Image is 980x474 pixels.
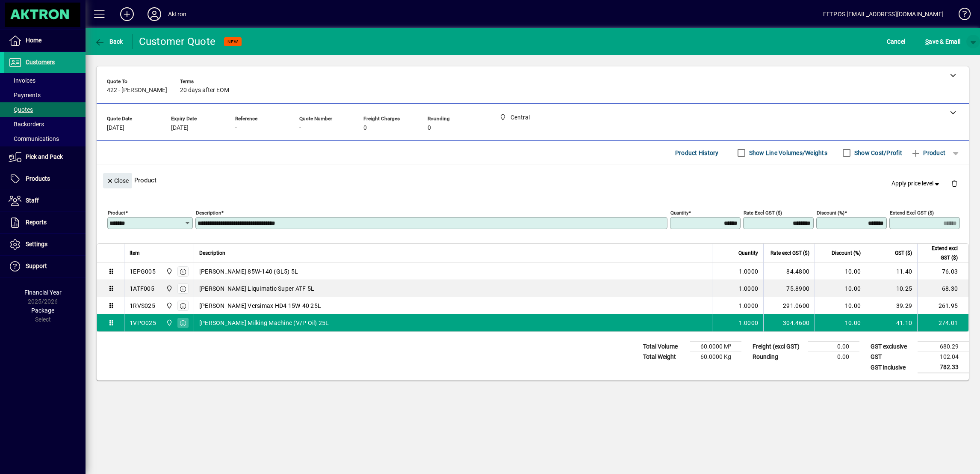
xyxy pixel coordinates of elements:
td: GST inclusive [866,362,918,373]
a: Home [4,30,86,51]
span: [DATE] [107,125,124,131]
span: 0 [363,125,367,131]
td: GST exclusive [866,342,918,352]
span: Cancel [887,35,906,48]
span: GST ($) [895,248,912,258]
mat-label: Extend excl GST ($) [890,210,934,216]
app-page-header-button: Close [101,176,134,184]
span: S [925,38,929,45]
span: Central [164,318,174,328]
a: Reports [4,212,86,233]
td: 0.00 [808,342,859,352]
span: Central [164,301,174,310]
td: Freight (excl GST) [748,342,808,352]
td: 0.00 [808,352,859,362]
span: 422 - [PERSON_NAME] [107,87,167,94]
span: Products [26,175,50,182]
td: 60.0000 Kg [690,352,741,362]
label: Show Line Volumes/Weights [747,149,827,157]
span: Home [26,37,41,44]
td: 11.40 [866,263,917,280]
div: 304.4600 [769,319,809,327]
button: Close [103,173,132,188]
span: NEW [227,39,238,45]
a: Knowledge Base [952,2,969,30]
mat-label: Rate excl GST ($) [744,210,782,216]
span: Central [164,284,174,293]
span: [PERSON_NAME] Liquimatic Super ATF 5L [199,284,314,293]
a: Settings [4,234,86,255]
a: Products [4,168,86,190]
div: 84.4800 [769,267,809,276]
span: 20 days after EOM [180,87,229,94]
td: 10.00 [815,297,866,314]
span: Rate excl GST ($) [770,248,809,258]
span: - [235,125,237,131]
button: Profile [141,6,168,22]
td: 10.00 [815,280,866,297]
button: Save & Email [921,34,965,49]
td: Total Weight [639,352,690,362]
td: 10.25 [866,280,917,297]
span: - [299,125,301,131]
td: 41.10 [866,314,917,331]
div: 1ATF005 [130,284,154,293]
span: [PERSON_NAME] Milking Machine (V/P Oil) 25L [199,319,329,327]
td: 39.29 [866,297,917,314]
td: 60.0000 M³ [690,342,741,352]
span: Settings [26,241,47,247]
a: Backorders [4,117,86,131]
span: Package [31,307,54,314]
mat-label: Discount (%) [817,210,844,216]
td: 782.33 [918,362,969,373]
span: Extend excl GST ($) [923,244,958,262]
span: Back [94,38,123,45]
a: Payments [4,88,86,102]
span: Description [199,248,225,258]
button: Product History [672,145,722,161]
div: Aktron [168,7,186,21]
td: 102.04 [918,352,969,362]
button: Add [113,6,141,22]
span: 1.0000 [739,284,759,293]
span: 0 [428,125,431,131]
span: Quantity [738,248,758,258]
button: Delete [944,173,965,194]
app-page-header-button: Delete [944,179,965,187]
span: [PERSON_NAME] Versimax HD4 15W-40 25L [199,301,321,310]
span: Close [106,174,129,188]
span: Central [164,267,174,276]
label: Show Cost/Profit [853,149,902,157]
button: Back [92,34,125,49]
span: ave & Email [925,35,960,48]
span: Payments [9,92,41,98]
mat-label: Product [108,210,125,216]
span: 1.0000 [739,301,759,310]
div: Product [97,164,969,196]
span: Communications [9,135,59,142]
span: [DATE] [171,125,189,131]
span: Quotes [9,106,33,113]
span: Pick and Pack [26,153,63,160]
span: Staff [26,197,39,204]
button: Cancel [885,34,908,49]
td: Rounding [748,352,808,362]
span: 1.0000 [739,267,759,276]
span: Reports [26,219,47,226]
app-page-header-button: Back [86,34,133,49]
button: Product [906,145,950,161]
mat-label: Description [196,210,221,216]
mat-label: Quantity [670,210,688,216]
td: 10.00 [815,263,866,280]
span: Customers [26,59,55,66]
td: 10.00 [815,314,866,331]
span: Product History [675,146,719,160]
div: 1RVS025 [130,301,155,310]
span: 1.0000 [739,319,759,327]
span: [PERSON_NAME] 85W-140 (GL5) 5L [199,267,298,276]
td: Total Volume [639,342,690,352]
a: Support [4,256,86,277]
span: Invoices [9,77,35,84]
div: 291.0600 [769,301,809,310]
a: Communications [4,131,86,146]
